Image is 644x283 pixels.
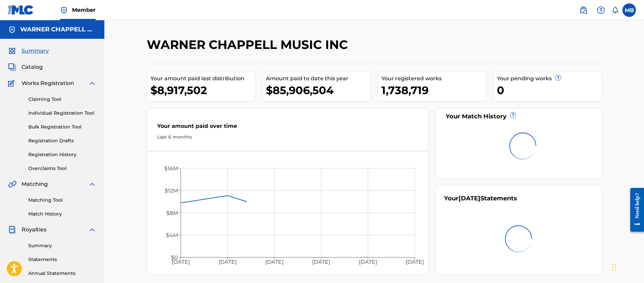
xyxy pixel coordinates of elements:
[166,232,178,238] tspan: $4M
[497,83,602,98] div: 0
[28,123,96,131] a: Bulk Registration Tool
[612,7,618,13] div: Notifications
[157,134,418,141] div: Last 6 months
[28,256,96,263] a: Statements
[555,75,561,80] span: ?
[444,194,517,203] div: Your Statements
[150,75,255,83] div: Your amount paid last distribution
[157,122,418,134] div: Your amount paid over time
[622,3,636,17] div: User Menu
[171,259,190,265] tspan: [DATE]
[150,83,255,98] div: $8,917,502
[28,165,96,172] a: Overclaims Tool
[266,75,371,83] div: Amount paid to date this year
[22,63,43,71] span: Catalog
[28,96,96,103] a: Claiming Tool
[266,83,371,98] div: $85,906,504
[312,259,330,265] tspan: [DATE]
[166,210,178,216] tspan: $8M
[505,225,532,252] img: preloader
[8,5,34,15] img: MLC Logo
[510,112,516,118] span: ?
[8,180,16,188] img: Matching
[28,110,96,117] a: Individual Registration Tool
[72,6,96,14] span: Member
[359,259,377,265] tspan: [DATE]
[147,37,351,52] h2: WARNER CHAPPELL MUSIC INC
[444,112,593,121] div: Your Match History
[164,188,178,194] tspan: $12M
[28,210,96,218] a: Match History
[28,242,96,249] a: Summary
[8,26,16,34] img: Accounts
[8,63,16,71] img: Catalog
[8,47,16,55] img: Summary
[8,47,49,55] a: SummarySummary
[579,6,587,14] img: search
[625,183,644,237] iframe: Resource Center
[577,3,590,17] a: Public Search
[218,259,237,265] tspan: [DATE]
[8,79,17,87] img: Works Registration
[164,165,178,172] tspan: $16M
[597,6,605,14] img: help
[28,151,96,158] a: Registration History
[88,79,96,87] img: expand
[406,259,424,265] tspan: [DATE]
[88,226,96,234] img: expand
[22,47,49,55] span: Summary
[22,226,46,234] span: Royalties
[612,257,616,278] div: Drag
[22,79,74,87] span: Works Registration
[610,251,644,283] iframe: Chat Widget
[594,3,608,17] div: Help
[497,75,602,83] div: Your pending works
[22,180,48,188] span: Matching
[8,226,16,234] img: Royalties
[28,197,96,204] a: Matching Tool
[88,180,96,188] img: expand
[28,137,96,144] a: Registration Drafts
[8,63,43,71] a: CatalogCatalog
[171,254,178,261] tspan: $0
[459,195,480,202] span: [DATE]
[381,83,486,98] div: 1,738,719
[60,6,68,14] img: Top Rightsholder
[28,270,96,277] a: Annual Statements
[509,133,536,160] img: preloader
[265,259,283,265] tspan: [DATE]
[20,26,96,33] h5: WARNER CHAPPELL MUSIC INC
[381,75,486,83] div: Your registered works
